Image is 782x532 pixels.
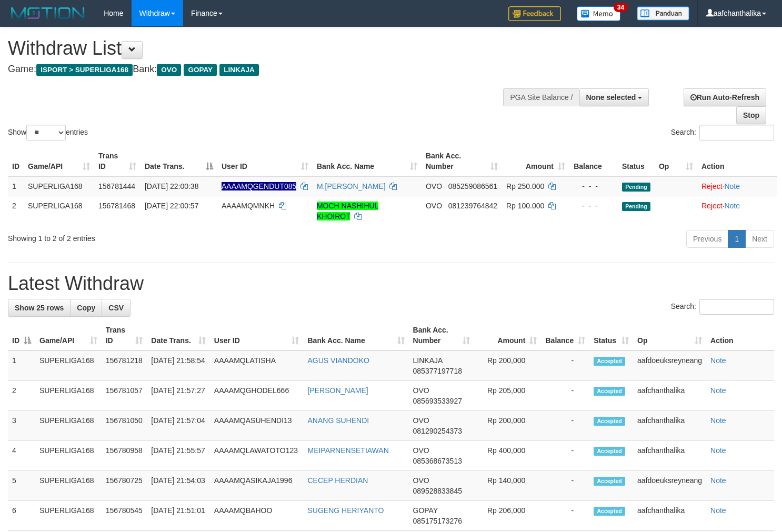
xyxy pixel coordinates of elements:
[724,202,740,210] a: Note
[8,273,774,294] h1: Latest Withdraw
[102,381,147,411] td: 156781057
[8,471,35,501] td: 5
[147,471,209,501] td: [DATE] 21:54:03
[307,506,384,515] a: SUGENG HERIYANTO
[307,476,368,485] a: CECEP HERDIAN
[222,202,275,210] span: AAAAMQMNKH
[637,6,689,21] img: panduan.png
[8,176,24,196] td: 1
[8,5,88,21] img: MOTION_logo.png
[474,471,542,501] td: Rp 140,000
[35,501,102,531] td: SUPERLIGA168
[594,387,625,396] span: Accepted
[474,501,542,531] td: Rp 206,000
[8,299,71,317] a: Show 25 rows
[413,517,462,525] span: Copy 085175173276 to clipboard
[413,427,462,435] span: Copy 081290254373 to clipboard
[8,381,35,411] td: 2
[413,457,462,465] span: Copy 085368673513 to clipboard
[217,146,313,176] th: User ID: activate to sort column ascending
[474,320,542,350] th: Amount: activate to sort column ascending
[210,350,304,381] td: AAAAMQLATISHA
[577,6,621,21] img: Button%20Memo.svg
[413,506,438,515] span: GOPAY
[633,471,706,501] td: aafdoeuksreyneang
[147,381,209,411] td: [DATE] 21:57:27
[35,381,102,411] td: SUPERLIGA168
[574,181,614,192] div: - - -
[8,411,35,441] td: 3
[706,320,774,350] th: Action
[569,146,618,176] th: Balance
[35,350,102,381] td: SUPERLIGA168
[697,196,777,226] td: ·
[579,88,649,106] button: None selected
[210,411,304,441] td: AAAAMQASUHENDI13
[102,411,147,441] td: 156781050
[541,471,589,501] td: -
[8,441,35,471] td: 4
[8,320,35,350] th: ID: activate to sort column descending
[422,146,502,176] th: Bank Acc. Number: activate to sort column ascending
[736,106,766,124] a: Stop
[303,320,408,350] th: Bank Acc. Name: activate to sort column ascending
[210,471,304,501] td: AAAAMQASIKAJA1996
[210,320,304,350] th: User ID: activate to sort column ascending
[728,230,746,248] a: 1
[108,304,124,312] span: CSV
[697,176,777,196] td: ·
[35,471,102,501] td: SUPERLIGA168
[8,146,24,176] th: ID
[655,146,697,176] th: Op: activate to sort column ascending
[448,182,497,190] span: Copy 085259086561 to clipboard
[684,88,766,106] a: Run Auto-Refresh
[26,125,66,140] select: Showentries
[618,146,655,176] th: Status
[413,397,462,405] span: Copy 085693533927 to clipboard
[8,38,511,59] h1: Withdraw List
[413,386,429,395] span: OVO
[502,146,569,176] th: Amount: activate to sort column ascending
[145,182,198,190] span: [DATE] 22:00:38
[147,411,209,441] td: [DATE] 21:57:04
[313,146,422,176] th: Bank Acc. Name: activate to sort column ascending
[426,182,442,190] span: OVO
[102,501,147,531] td: 156780545
[622,202,650,211] span: Pending
[589,320,633,350] th: Status: activate to sort column ascending
[671,299,774,315] label: Search:
[219,64,259,76] span: LINKAJA
[307,416,369,425] a: ANANG SUHENDI
[24,176,94,196] td: SUPERLIGA168
[210,381,304,411] td: AAAAMQGHODEL666
[8,196,24,226] td: 2
[409,320,474,350] th: Bank Acc. Number: activate to sort column ascending
[541,350,589,381] td: -
[701,202,723,210] a: Reject
[102,320,147,350] th: Trans ID: activate to sort column ascending
[184,64,217,76] span: GOPAY
[210,501,304,531] td: AAAAMQBAHOO
[701,182,723,190] a: Reject
[317,182,386,190] a: M.[PERSON_NAME]
[413,476,429,485] span: OVO
[222,182,296,190] span: Nama rekening ada tanda titik/strip, harap diedit
[724,182,740,190] a: Note
[614,3,628,12] span: 34
[508,6,561,21] img: Feedback.jpg
[699,125,774,140] input: Search:
[94,146,141,176] th: Trans ID: activate to sort column ascending
[474,411,542,441] td: Rp 200,000
[35,441,102,471] td: SUPERLIGA168
[307,356,369,365] a: AGUS VIANDOKO
[147,501,209,531] td: [DATE] 21:51:01
[102,350,147,381] td: 156781218
[594,477,625,486] span: Accepted
[697,146,777,176] th: Action
[141,146,217,176] th: Date Trans.: activate to sort column descending
[710,386,726,395] a: Note
[671,125,774,140] label: Search:
[633,441,706,471] td: aafchanthalika
[8,501,35,531] td: 6
[448,202,497,210] span: Copy 081239764842 to clipboard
